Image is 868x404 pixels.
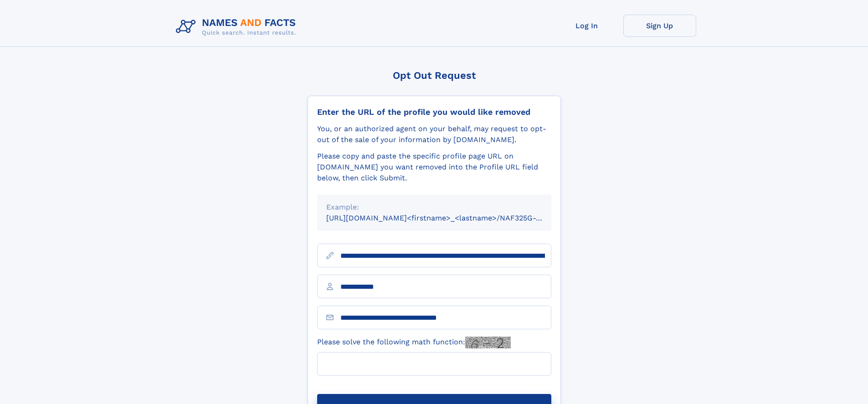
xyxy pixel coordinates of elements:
[326,202,542,213] div: Example:
[317,107,551,117] div: Enter the URL of the profile you would like removed
[317,337,511,348] label: Please solve the following math function:
[326,214,569,222] small: [URL][DOMAIN_NAME]<firstname>_<lastname>/NAF325G-xxxxxxxx
[550,15,623,37] a: Log In
[308,70,561,81] div: Opt Out Request
[172,15,303,39] img: Logo Names and Facts
[317,123,551,145] div: You, or an authorized agent on your behalf, may request to opt-out of the sale of your informatio...
[317,151,551,184] div: Please copy and paste the specific profile page URL on [DOMAIN_NAME] you want removed into the Pr...
[623,15,696,37] a: Sign Up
